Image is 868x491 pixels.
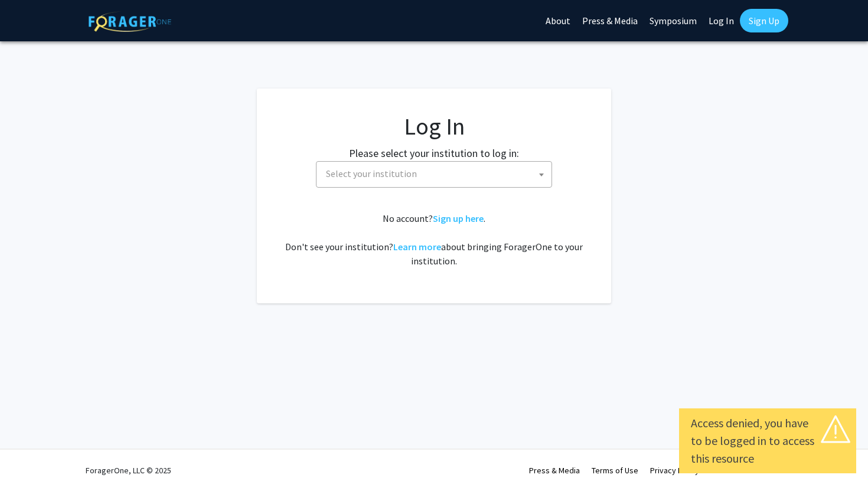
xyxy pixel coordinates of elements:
[321,162,552,186] span: Select your institution
[280,211,588,268] div: No account? . Don't see your institution? about bringing ForagerOne to your institution.
[433,212,484,224] a: Sign up here
[740,9,788,32] a: Sign Up
[529,465,580,476] a: Press & Media
[349,145,519,161] label: Please select your institution to log in:
[86,450,171,491] div: ForagerOne, LLC © 2025
[691,414,844,467] div: Access denied, you have to be logged in to access this resource
[650,465,699,476] a: Privacy Policy
[89,11,171,32] img: ForagerOne Logo
[592,465,638,476] a: Terms of Use
[393,241,441,253] a: Learn more about bringing ForagerOne to your institution
[326,168,417,179] span: Select your institution
[280,112,588,140] h1: Log In
[316,161,552,188] span: Select your institution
